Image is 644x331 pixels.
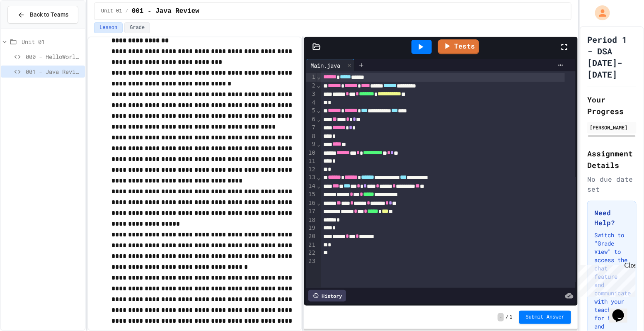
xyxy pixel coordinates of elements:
[306,59,355,71] div: Main.java
[306,107,317,115] div: 5
[306,149,317,158] div: 10
[22,37,82,46] span: Unit 01
[510,314,513,321] span: 1
[124,22,150,33] button: Grade
[26,52,82,61] span: 000 - HelloWorld!
[609,298,636,323] iframe: chat widget
[308,290,346,302] div: History
[306,140,317,149] div: 9
[317,107,321,114] span: Fold line
[3,3,57,53] div: Chat with us now!Close
[306,182,317,191] div: 14
[587,148,637,171] h2: Assignment Details
[498,313,504,321] span: -
[306,99,317,107] div: 4
[594,208,629,228] h3: Need Help?
[317,174,321,181] span: Fold line
[519,311,571,324] button: Submit Answer
[438,39,479,54] a: Tests
[506,314,508,321] span: /
[590,124,634,131] div: [PERSON_NAME]
[587,94,637,117] h2: Your Progress
[306,115,317,124] div: 6
[306,257,317,265] div: 23
[306,216,317,224] div: 18
[317,200,321,206] span: Fold line
[132,6,199,16] span: 001 - Java Review
[94,22,123,33] button: Lesson
[575,262,636,297] iframe: chat widget
[306,207,317,216] div: 17
[317,141,321,147] span: Fold line
[317,116,321,122] span: Fold line
[306,173,317,182] div: 13
[26,67,82,76] span: 001 - Java Review
[306,73,317,82] div: 1
[306,224,317,232] div: 19
[586,3,612,22] div: My Account
[30,10,68,19] span: Back to Teams
[306,132,317,141] div: 8
[317,82,321,89] span: Fold line
[306,165,317,174] div: 12
[306,190,317,199] div: 15
[306,124,317,132] div: 7
[306,90,317,99] div: 3
[587,174,637,194] div: No due date set
[317,73,321,80] span: Fold line
[306,199,317,208] div: 16
[306,232,317,241] div: 20
[587,34,637,80] h1: Period 1 - DSA [DATE]-[DATE]
[306,82,317,90] div: 2
[306,157,317,165] div: 11
[306,241,317,249] div: 21
[126,8,128,15] span: /
[7,6,78,24] button: Back to Teams
[317,183,321,189] span: Fold line
[306,61,344,70] div: Main.java
[101,8,122,15] span: Unit 01
[526,314,565,321] span: Submit Answer
[306,249,317,257] div: 22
